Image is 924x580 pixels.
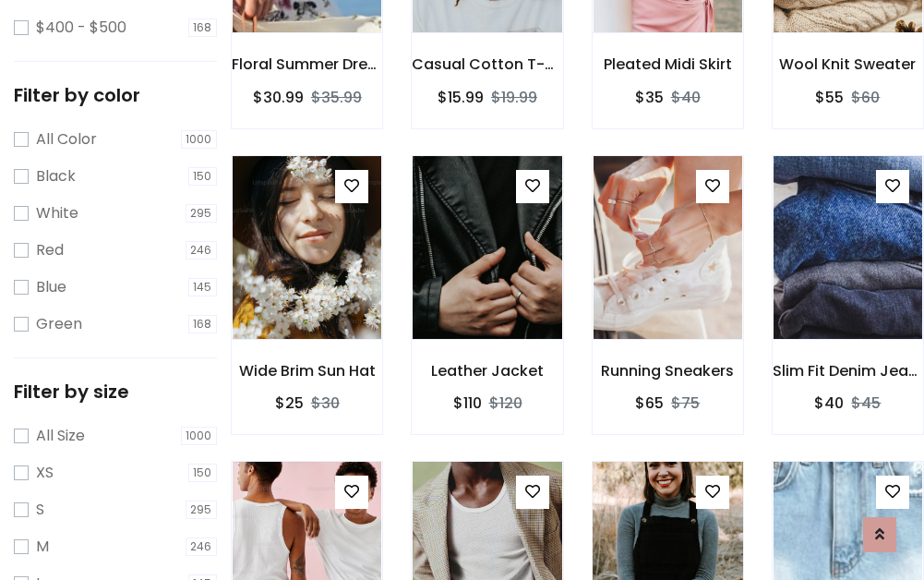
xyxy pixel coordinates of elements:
[593,55,743,73] h6: Pleated Midi Skirt
[491,87,537,108] del: $19.99
[36,313,82,335] label: Green
[773,55,923,73] h6: Wool Knit Sweater
[453,394,482,412] h6: $110
[815,89,844,106] h6: $55
[36,17,126,39] label: $400 - $500
[593,362,743,380] h6: Running Sneakers
[186,204,218,223] span: 295
[253,89,304,106] h6: $30.99
[438,89,484,106] h6: $15.99
[36,276,66,298] label: Blue
[489,393,522,414] del: $120
[14,84,217,106] h5: Filter by color
[232,55,382,73] h6: Floral Summer Dress
[311,87,362,108] del: $35.99
[412,55,562,73] h6: Casual Cotton T-Shirt
[181,427,218,445] span: 1000
[275,394,304,412] h6: $25
[186,241,218,260] span: 246
[814,394,844,412] h6: $40
[36,462,54,484] label: XS
[36,165,76,187] label: Black
[232,362,382,380] h6: Wide Brim Sun Hat
[671,393,700,414] del: $75
[851,393,881,414] del: $45
[36,239,64,261] label: Red
[186,538,218,556] span: 246
[412,362,562,380] h6: Leather Jacket
[181,130,218,149] span: 1000
[188,464,218,482] span: 150
[635,89,664,106] h6: $35
[635,394,664,412] h6: $65
[36,425,85,447] label: All Size
[773,362,923,380] h6: Slim Fit Denim Jeans
[188,167,218,186] span: 150
[186,501,218,519] span: 295
[188,315,218,333] span: 168
[36,499,44,521] label: S
[311,393,340,414] del: $30
[188,278,218,296] span: 145
[851,87,880,108] del: $60
[14,381,217,403] h5: Filter by size
[36,128,97,151] label: All Color
[36,536,49,558] label: M
[36,202,78,224] label: White
[671,87,701,108] del: $40
[188,18,218,37] span: 168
